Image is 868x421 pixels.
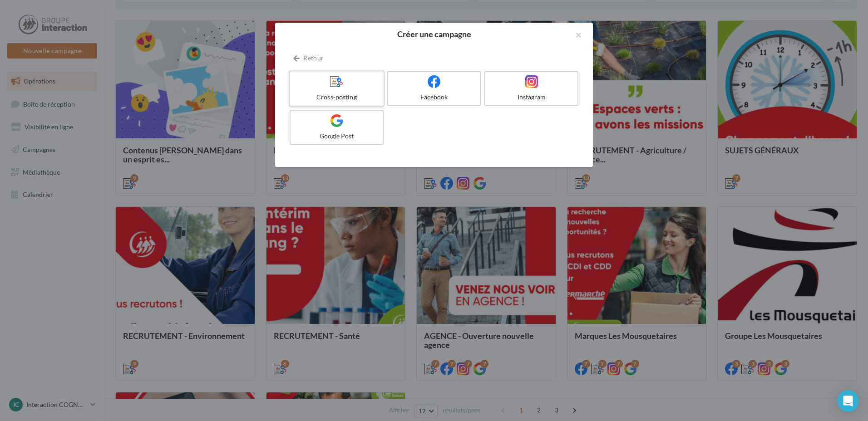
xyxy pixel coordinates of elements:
[290,30,578,38] h2: Créer une campagne
[290,53,327,64] button: Retour
[392,93,477,102] div: Facebook
[294,132,379,141] div: Google Post
[293,93,380,102] div: Cross-posting
[837,390,859,412] div: Open Intercom Messenger
[489,93,574,102] div: Instagram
